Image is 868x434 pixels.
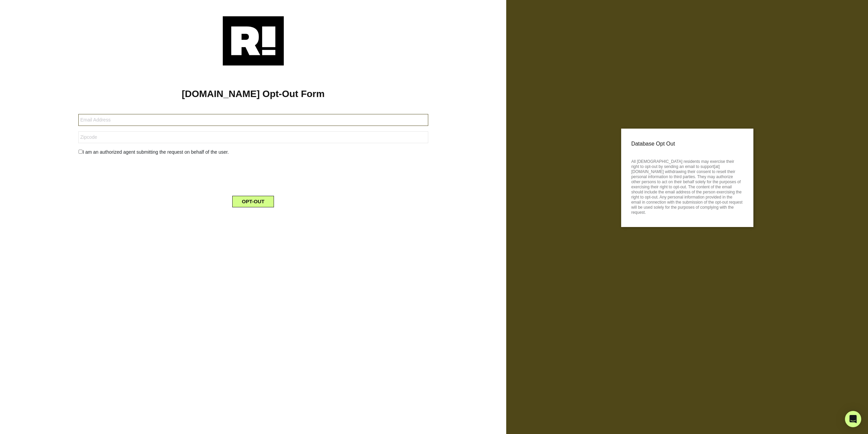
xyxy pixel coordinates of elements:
button: OPT-OUT [232,196,274,207]
input: Zipcode [78,131,428,143]
h1: [DOMAIN_NAME] Opt-Out Form [10,88,496,100]
iframe: reCAPTCHA [202,161,305,188]
p: Database Opt Out [631,139,743,149]
img: Retention.com [223,16,284,65]
div: Open Intercom Messenger [845,411,861,427]
div: I am an authorized agent submitting the request on behalf of the user. [73,149,433,156]
input: Email Address [78,114,428,126]
p: All [DEMOGRAPHIC_DATA] residents may exercise their right to opt-out by sending an email to suppo... [631,157,743,215]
